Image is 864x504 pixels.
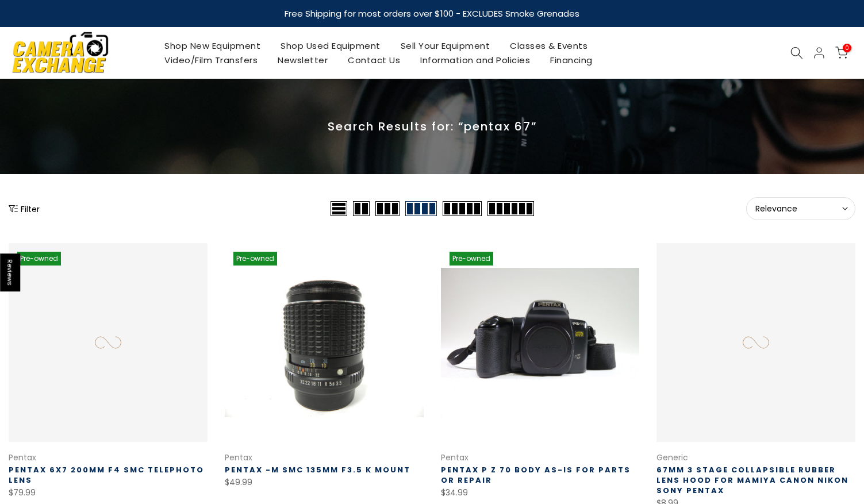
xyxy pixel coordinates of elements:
[843,44,851,52] span: 0
[540,53,603,67] a: Financing
[441,486,640,500] div: $34.99
[9,486,208,500] div: $79.99
[155,53,268,67] a: Video/Film Transfers
[410,53,540,67] a: Information and Policies
[9,119,855,134] p: Search Results for: “pentax 67”
[9,452,36,463] a: Pentax
[225,464,410,475] a: Pentax -M SMC 135mm F3.5 K Mount
[268,53,338,67] a: Newsletter
[441,452,469,463] a: Pentax
[9,464,204,486] a: Pentax 6X7 200MM f4 SMC Telephoto Lens
[656,464,848,496] a: 67mm 3 Stage Collapsible Rubber Lens Hood for Mamiya Canon Nikon Sony Pentax
[155,39,271,53] a: Shop New Equipment
[746,197,855,220] button: Relevance
[835,47,848,59] a: 0
[285,7,579,20] strong: Free Shipping for most orders over $100 - EXCLUDES Smoke Grenades
[656,452,688,463] a: Generic
[225,475,424,490] div: $49.99
[271,39,391,53] a: Shop Used Equipment
[500,39,598,53] a: Classes & Events
[390,39,500,53] a: Sell Your Equipment
[9,203,40,214] button: Show filters
[441,464,631,486] a: Pentax P Z 70 Body AS-IS for Parts or Repair
[755,203,846,214] span: Relevance
[338,53,410,67] a: Contact Us
[225,452,252,463] a: Pentax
